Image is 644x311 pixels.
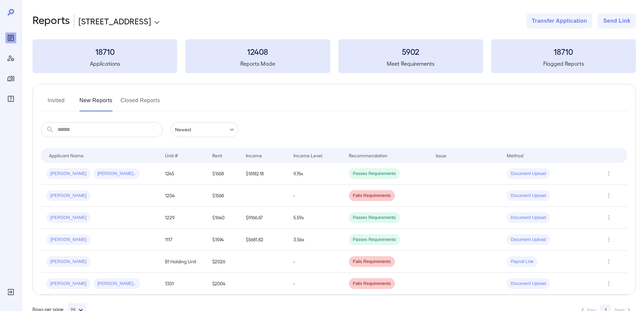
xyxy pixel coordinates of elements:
[288,185,343,207] td: -
[288,229,343,251] td: 3.56x
[603,278,614,289] button: Row Actions
[246,151,262,159] div: Income
[78,16,151,26] p: [STREET_ADDRESS]
[349,151,387,159] div: Recommendation
[165,151,178,159] div: Unit #
[49,151,84,159] div: Applicant Name
[293,151,322,159] div: Income Level
[207,229,241,251] td: $1594
[507,171,550,177] span: Document Upload
[160,251,207,273] td: B1 Holding Unit
[598,14,636,28] button: Send Link
[32,39,636,73] summary: 18710Applications12408Reports Made5902Meet Requirements18710Flagged Reports
[5,287,16,297] div: Log Out
[349,281,395,287] span: Fails Requirements
[79,95,113,111] button: New Reports
[507,193,550,199] span: Document Upload
[46,193,91,199] span: [PERSON_NAME]
[603,190,614,201] button: Row Actions
[288,273,343,295] td: -
[171,122,238,137] div: Newest
[160,207,207,229] td: 1229
[507,281,550,287] span: Document Upload
[160,229,207,251] td: 1117
[349,215,400,221] span: Passes Requirements
[507,215,550,221] span: Document Upload
[5,93,16,104] div: FAQ
[46,281,91,287] span: [PERSON_NAME]
[185,46,330,57] h3: 12408
[288,251,343,273] td: -
[349,259,395,265] span: Fails Requirements
[46,259,91,265] span: [PERSON_NAME]
[338,46,483,57] h3: 5902
[41,95,71,111] button: Invited
[603,256,614,267] button: Row Actions
[491,46,636,57] h3: 18710
[121,95,160,111] button: Closed Reports
[93,171,140,177] span: [PERSON_NAME]..
[207,207,241,229] td: $1640
[32,60,177,68] h5: Applications
[32,14,70,28] h2: Reports
[46,171,91,177] span: [PERSON_NAME]
[240,163,288,185] td: $16182.18
[5,73,16,84] div: Manage Properties
[240,207,288,229] td: $9166.67
[207,251,241,273] td: $2026
[207,273,241,295] td: $2004
[436,151,447,159] div: Issue
[507,151,523,159] div: Method
[338,60,483,68] h5: Meet Requirements
[349,237,400,243] span: Passes Requirements
[288,207,343,229] td: 5.59x
[603,234,614,245] button: Row Actions
[185,60,330,68] h5: Reports Made
[349,193,395,199] span: Fails Requirements
[491,60,636,68] h5: Flagged Reports
[212,151,223,159] div: Rent
[240,229,288,251] td: $5681.82
[603,168,614,179] button: Row Actions
[507,259,538,265] span: Payroll Link
[32,46,177,57] h3: 18710
[93,281,140,287] span: [PERSON_NAME]..
[160,163,207,185] td: 1245
[160,185,207,207] td: 1204
[349,171,400,177] span: Passes Requirements
[207,163,241,185] td: $1658
[207,185,241,207] td: $1568
[160,273,207,295] td: 1301
[5,53,16,64] div: Manage Users
[288,163,343,185] td: 9.76x
[46,215,91,221] span: [PERSON_NAME]
[46,237,91,243] span: [PERSON_NAME]
[526,14,592,28] button: Transfer Application
[603,212,614,223] button: Row Actions
[5,32,16,43] div: Reports
[507,237,550,243] span: Document Upload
